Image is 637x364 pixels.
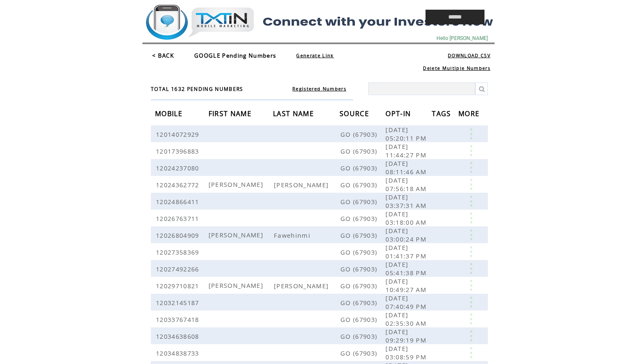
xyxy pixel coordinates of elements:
span: [PERSON_NAME] [274,282,331,290]
span: GO (67903) [340,349,379,357]
span: GO (67903) [340,298,379,307]
span: GO (67903) [340,265,379,273]
span: Hello [PERSON_NAME] [436,35,488,41]
a: OPT-IN [385,111,413,116]
span: [DATE] 10:49:27 AM [385,277,428,294]
span: [DATE] 03:08:59 PM [385,344,428,361]
a: SOURCE [340,111,371,116]
span: TOTAL 1632 PENDING NUMBERS [151,85,244,93]
span: GO (67903) [340,164,379,172]
span: [PERSON_NAME] [209,180,265,189]
a: TAGS [432,111,453,116]
span: TAGS [432,107,453,122]
span: GO (67903) [340,332,379,340]
span: OPT-IN [385,107,413,122]
span: 12029710821 [156,282,201,290]
span: GOOGLE Pending Numbers [194,52,276,59]
span: MOBILE [155,107,185,122]
span: 12024237080 [156,164,201,172]
span: 12034838733 [156,349,201,357]
a: < BACK [152,52,174,59]
a: LAST NAME [273,111,316,116]
span: GO (67903) [340,231,379,239]
span: [DATE] 02:35:30 AM [385,311,428,327]
span: 12027358369 [156,248,201,256]
span: [DATE] 08:11:46 AM [385,159,428,176]
span: GO (67903) [340,282,379,290]
span: 12026804909 [156,231,201,239]
span: [DATE] 05:20:11 PM [385,125,428,142]
span: [DATE] 07:56:18 AM [385,176,428,193]
a: MOBILE [155,111,185,116]
span: 12024866411 [156,197,201,206]
span: [DATE] 03:00:24 PM [385,226,428,243]
span: MORE [458,107,482,122]
span: 12033767418 [156,315,201,324]
span: GO (67903) [340,248,379,256]
a: Generate Link [296,53,334,58]
span: GO (67903) [340,181,379,189]
span: 12034638608 [156,332,201,340]
span: 12026763711 [156,214,201,223]
span: [DATE] 01:41:37 PM [385,243,428,260]
span: [DATE] 07:40:49 PM [385,294,428,311]
span: [PERSON_NAME] [209,281,265,290]
span: 12017396883 [156,147,201,155]
span: GO (67903) [340,147,379,155]
span: Fawehinmi [274,231,313,239]
span: [DATE] 05:41:38 PM [385,260,428,277]
span: [PERSON_NAME] [274,181,331,189]
span: SOURCE [340,107,371,122]
span: GO (67903) [340,214,379,223]
span: 12014072929 [156,130,201,138]
span: GO (67903) [340,197,379,206]
span: 12024362772 [156,181,201,189]
a: Registered Numbers [292,86,346,92]
span: [PERSON_NAME] [209,231,265,239]
span: FIRST NAME [209,107,254,122]
span: GO (67903) [340,315,379,324]
span: [DATE] 11:44:27 PM [385,142,428,159]
span: LAST NAME [273,107,316,122]
span: [DATE] 03:37:31 AM [385,193,428,210]
span: [DATE] 09:29:19 PM [385,327,428,344]
span: 12032145187 [156,298,201,307]
a: Delete Multiple Numbers [423,65,490,71]
a: FIRST NAME [209,111,254,116]
span: 12027492266 [156,265,201,273]
span: [DATE] 03:18:00 AM [385,210,428,226]
a: DOWNLOAD CSV [448,53,490,58]
span: GO (67903) [340,130,379,138]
